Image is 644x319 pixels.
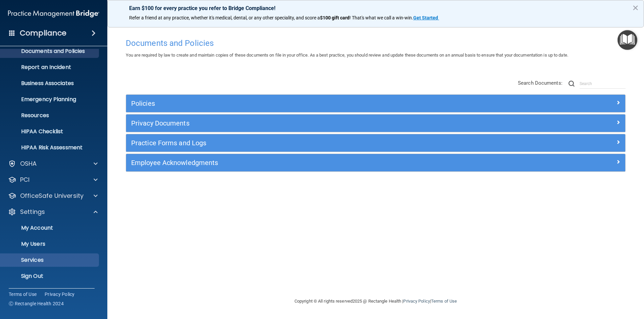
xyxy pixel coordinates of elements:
[131,98,620,109] a: Policies
[413,15,438,20] strong: Get Started
[4,112,96,119] p: Resources
[518,80,562,86] span: Search Documents:
[632,2,639,13] button: Close
[126,39,626,48] h4: Documents and Policies
[4,273,96,280] p: Sign Out
[9,300,64,307] span: Ⓒ Rectangle Health 2024
[431,299,457,304] a: Terms of Use
[129,5,622,11] p: Earn $100 for every practice you refer to Bridge Compliance!
[20,160,37,168] p: OSHA
[8,7,99,20] img: PMB logo
[4,128,96,135] p: HIPAA Checklist
[126,53,568,58] span: You are required by law to create and maintain copies of these documents on file in your office. ...
[20,192,84,200] p: OfficeSafe University
[4,144,96,151] p: HIPAA Risk Assessment
[20,176,30,184] p: PCI
[20,208,45,216] p: Settings
[4,64,96,71] p: Report an Incident
[131,119,495,127] h5: Privacy Documents
[8,176,98,184] a: PCI
[4,225,96,231] p: My Account
[45,291,75,298] a: Privacy Policy
[4,241,96,247] p: My Users
[131,100,495,107] h5: Policies
[403,299,430,304] a: Privacy Policy
[350,15,413,20] span: ! That's what we call a win-win.
[4,80,96,87] p: Business Associates
[131,138,620,148] a: Practice Forms and Logs
[131,118,620,129] a: Privacy Documents
[8,160,98,168] a: OSHA
[129,15,320,20] span: Refer a friend at any practice, whether it's medical, dental, or any other speciality, and score a
[131,157,620,168] a: Employee Acknowledgments
[580,79,626,89] input: Search
[4,96,96,103] p: Emergency Planning
[253,291,498,312] div: Copyright © All rights reserved 2025 @ Rectangle Health | |
[9,291,37,298] a: Terms of Use
[4,257,96,263] p: Services
[8,192,98,200] a: OfficeSafe University
[20,28,66,38] h4: Compliance
[320,15,350,20] strong: $100 gift card
[131,159,495,166] h5: Employee Acknowledgments
[131,139,495,147] h5: Practice Forms and Logs
[8,208,98,216] a: Settings
[618,30,637,50] button: Open Resource Center
[413,15,439,20] a: Get Started
[4,48,96,55] p: Documents and Policies
[569,81,575,87] img: ic-search.3b580494.png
